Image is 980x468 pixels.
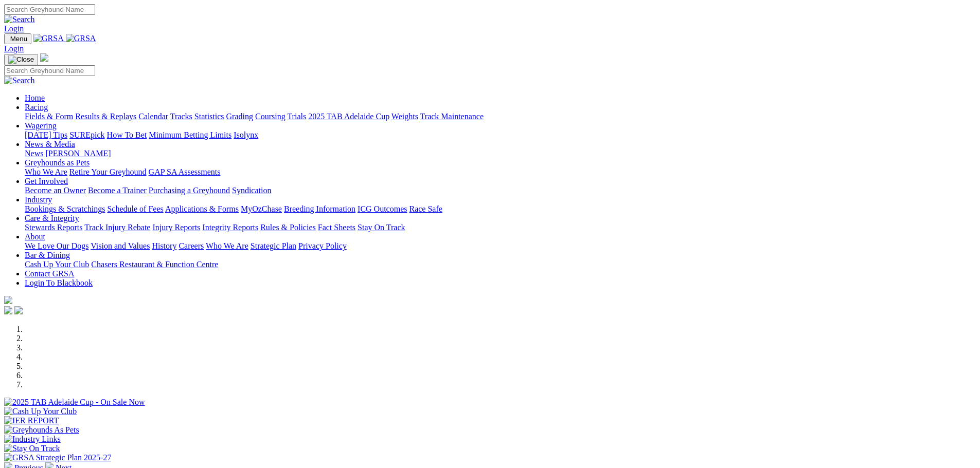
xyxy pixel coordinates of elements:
div: Get Involved [25,186,976,195]
img: Close [8,55,34,64]
img: Stay On Track [4,444,60,453]
a: Schedule of Fees [107,204,163,213]
a: Isolynx [234,130,258,139]
div: News & Media [25,149,976,158]
img: IER REPORT [4,416,59,425]
a: Minimum Betting Limits [149,130,231,139]
a: [DATE] Tips [25,130,67,139]
a: Who We Are [25,167,67,176]
a: Stay On Track [358,223,405,232]
img: GRSA [66,34,96,43]
a: Coursing [255,112,286,121]
a: Track Maintenance [420,112,484,121]
img: Cash Up Your Club [4,407,77,416]
a: Become an Owner [25,186,86,195]
a: Syndication [232,186,271,195]
a: Login [4,44,24,53]
a: SUREpick [69,130,104,139]
a: Applications & Forms [165,204,239,213]
a: Trials [287,112,306,121]
div: Wagering [25,130,976,140]
a: How To Bet [107,130,147,139]
a: Purchasing a Greyhound [149,186,230,195]
a: Wagering [25,121,57,130]
a: Fields & Form [25,112,73,121]
a: About [25,232,45,241]
a: GAP SA Assessments [149,167,221,176]
img: twitter.svg [14,306,23,314]
a: Breeding Information [284,204,355,213]
a: Injury Reports [152,223,200,232]
a: Industry [25,195,52,204]
a: Contact GRSA [25,269,74,278]
img: Search [4,76,35,85]
a: Integrity Reports [202,223,258,232]
a: Fact Sheets [318,223,355,232]
a: Bar & Dining [25,251,70,259]
a: MyOzChase [241,204,282,213]
img: GRSA Strategic Plan 2025-27 [4,453,111,462]
a: Careers [179,241,204,250]
input: Search [4,65,95,76]
img: GRSA [33,34,64,43]
div: Racing [25,112,976,121]
a: Statistics [194,112,224,121]
button: Toggle navigation [4,54,38,65]
a: Care & Integrity [25,214,79,222]
a: Home [25,93,45,102]
input: Search [4,4,95,15]
a: Strategic Plan [251,241,296,250]
div: Greyhounds as Pets [25,167,976,177]
a: Tracks [170,112,192,121]
button: Toggle navigation [4,33,31,44]
div: About [25,241,976,251]
a: Results & Replays [75,112,136,121]
img: Greyhounds As Pets [4,425,79,435]
img: Industry Links [4,435,61,444]
a: [PERSON_NAME] [45,149,111,158]
a: 2025 TAB Adelaide Cup [308,112,389,121]
img: 2025 TAB Adelaide Cup - On Sale Now [4,398,145,407]
a: Chasers Restaurant & Function Centre [91,260,218,269]
a: Cash Up Your Club [25,260,89,269]
a: Grading [226,112,253,121]
a: Racing [25,103,48,111]
a: News & Media [25,140,75,148]
a: Race Safe [409,204,442,213]
a: Stewards Reports [25,223,82,232]
a: Track Injury Rebate [84,223,150,232]
a: Privacy Policy [298,241,347,250]
img: logo-grsa-white.png [4,296,12,304]
div: Care & Integrity [25,223,976,232]
a: Login To Blackbook [25,278,93,287]
a: Get Involved [25,177,68,185]
a: Login [4,24,24,33]
img: facebook.svg [4,306,12,314]
a: We Love Our Dogs [25,241,88,250]
img: Search [4,15,35,24]
a: Rules & Policies [260,223,316,232]
a: Retire Your Greyhound [69,167,147,176]
a: News [25,149,43,158]
a: Become a Trainer [88,186,147,195]
a: Vision and Values [91,241,150,250]
div: Industry [25,204,976,214]
img: logo-grsa-white.png [40,53,48,62]
a: Greyhounds as Pets [25,158,90,167]
a: History [152,241,176,250]
a: ICG Outcomes [358,204,407,213]
a: Bookings & Scratchings [25,204,105,213]
a: Weights [391,112,418,121]
div: Bar & Dining [25,260,976,269]
span: Menu [10,35,27,43]
a: Calendar [138,112,168,121]
a: Who We Are [206,241,248,250]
